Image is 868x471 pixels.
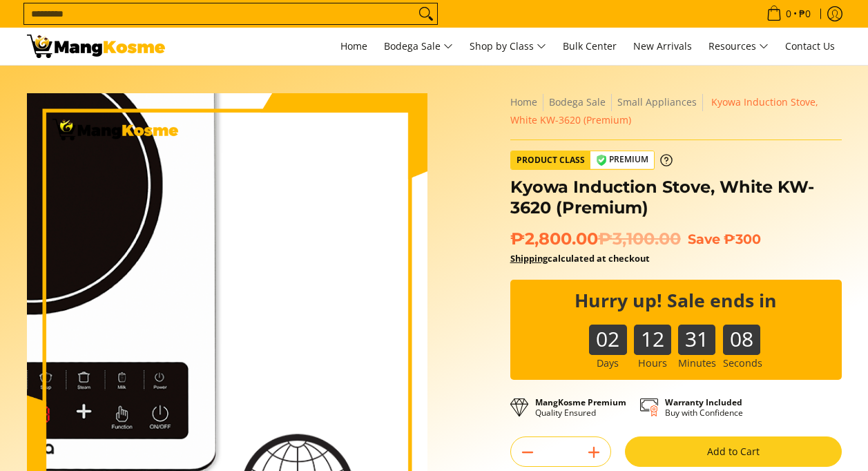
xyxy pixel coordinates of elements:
nav: Main Menu [179,28,842,65]
span: ₱2,800.00 [510,229,681,249]
a: Product Class Premium [510,151,673,170]
del: ₱3,100.00 [598,229,681,249]
span: ₱300 [724,231,761,247]
span: Kyowa Induction Stove, White KW-3620 (Premium) [510,95,818,126]
a: Contact Us [778,28,842,65]
p: Quality Ensured [535,397,626,418]
a: Bulk Center [556,28,624,65]
span: Bulk Center [563,39,617,52]
p: Buy with Confidence [665,397,743,418]
span: ₱0 [797,9,813,19]
span: • [762,6,815,21]
strong: Warranty Included [665,396,742,408]
span: Bodega Sale [384,38,453,55]
span: Save [688,231,720,247]
button: Add [577,441,610,463]
span: Shop by Class [470,38,546,55]
button: Subtract [511,441,544,463]
a: Home [334,28,374,65]
a: Shipping [510,252,548,265]
span: Premium [590,151,654,169]
img: Kyowa Single Induction Stove - White (Premium) l Mang Kosme [27,35,165,58]
a: Resources [702,28,775,65]
a: Small Appliances [617,95,697,108]
img: premium-badge-icon.webp [596,155,607,166]
a: Bodega Sale [377,28,460,65]
button: Search [415,3,437,24]
span: Contact Us [785,39,835,52]
span: Home [340,39,367,52]
a: Home [510,95,537,108]
b: 08 [723,325,760,340]
a: Shop by Class [463,28,553,65]
span: Product Class [511,151,590,169]
strong: calculated at checkout [510,252,650,265]
b: 31 [678,325,715,340]
span: 0 [784,9,793,19]
h1: Kyowa Induction Stove, White KW-3620 (Premium) [510,177,842,218]
a: New Arrivals [626,28,699,65]
span: New Arrivals [633,39,692,52]
b: 12 [634,325,671,340]
button: Add to Cart [625,436,842,467]
strong: MangKosme Premium [535,396,626,408]
nav: Breadcrumbs [510,93,842,129]
a: Bodega Sale [549,95,606,108]
span: Resources [708,38,769,55]
b: 02 [589,325,626,340]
